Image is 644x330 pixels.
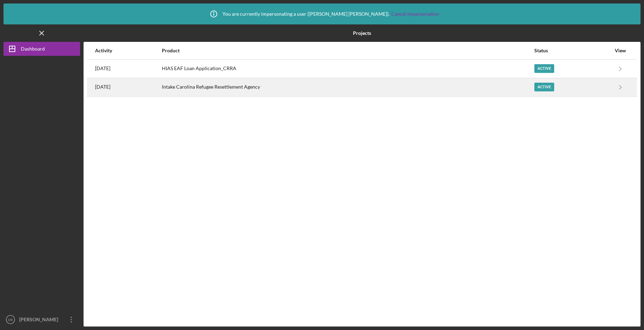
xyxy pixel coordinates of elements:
button: Dashboard [3,42,80,56]
div: View [612,48,629,53]
div: Intake Carolina Refugee Resettlement Agency [162,78,534,96]
time: 2025-08-15 19:39 [95,66,110,71]
div: Dashboard [21,42,45,58]
a: Cancel Impersonation [391,11,439,17]
div: Active [534,64,554,73]
button: DB[PERSON_NAME] [3,313,80,327]
b: Projects [353,30,371,36]
div: You are currently impersonating a user ( [PERSON_NAME] [PERSON_NAME] ). [205,5,439,23]
div: Status [534,48,611,53]
div: [PERSON_NAME] [17,313,63,328]
div: Product [162,48,534,53]
div: HIAS EAF Loan Application_CRRA [162,60,534,77]
time: 2025-07-24 16:07 [95,84,110,90]
div: Activity [95,48,161,53]
text: DB [8,318,13,322]
div: Active [534,83,554,91]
